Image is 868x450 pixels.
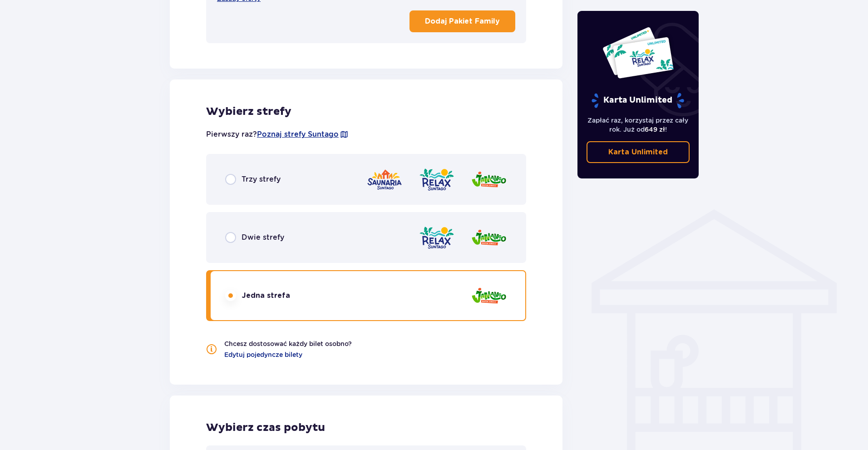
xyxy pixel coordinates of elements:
a: Poznaj strefy Suntago [257,129,339,139]
p: Karta Unlimited [591,93,685,109]
img: zone logo [471,167,507,193]
p: Dodaj Pakiet Family [425,16,500,26]
img: zone logo [471,225,507,251]
span: 649 zł [645,126,665,133]
p: Chcesz dostosować każdy bilet osobno? [224,339,352,348]
p: Pierwszy raz? [206,129,349,139]
a: Edytuj pojedyncze bilety [224,350,302,359]
button: Dodaj Pakiet Family [409,10,515,32]
p: Zapłać raz, korzystaj przez cały rok. Już od ! [587,116,690,134]
p: Karta Unlimited [608,147,668,157]
p: Dwie strefy [242,232,284,242]
p: Jedna strefa [242,291,290,301]
p: Wybierz strefy [206,105,526,119]
img: zone logo [366,167,403,193]
img: zone logo [471,283,507,309]
a: Karta Unlimited [587,141,690,163]
img: zone logo [419,167,455,193]
img: zone logo [419,225,455,251]
p: Wybierz czas pobytu [206,421,526,435]
p: Trzy strefy [242,174,281,184]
